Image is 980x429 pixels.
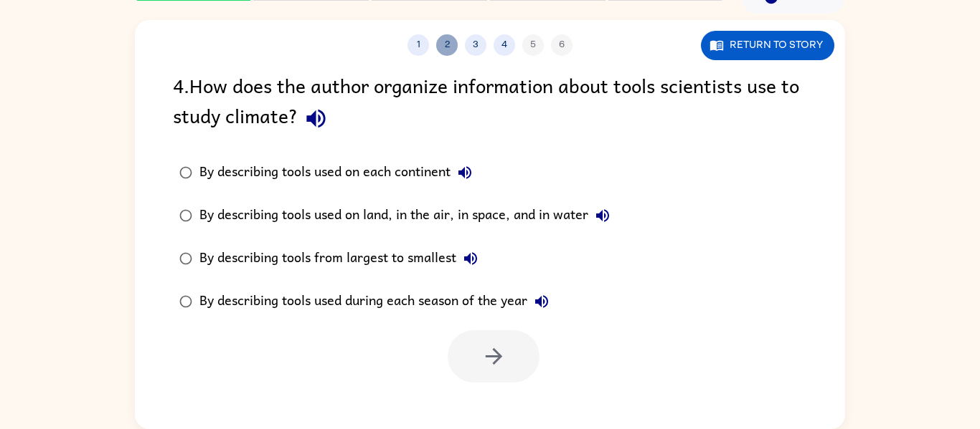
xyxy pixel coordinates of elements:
[173,70,807,137] div: 4 . How does the author organize information about tools scientists use to study climate?
[199,287,556,316] div: By describing tools used during each season of the year
[588,201,617,230] button: By describing tools used on land, in the air, in space, and in water
[701,31,834,60] button: Return to story
[456,244,485,273] button: By describing tools from largest to smallest
[436,34,458,56] button: 2
[527,287,556,316] button: By describing tools used during each season of the year
[199,201,617,230] div: By describing tools used on land, in the air, in space, and in water
[494,34,515,56] button: 4
[465,34,486,56] button: 3
[199,158,479,187] div: By describing tools used on each continent
[451,158,479,187] button: By describing tools used on each continent
[407,34,429,56] button: 1
[199,244,485,273] div: By describing tools from largest to smallest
